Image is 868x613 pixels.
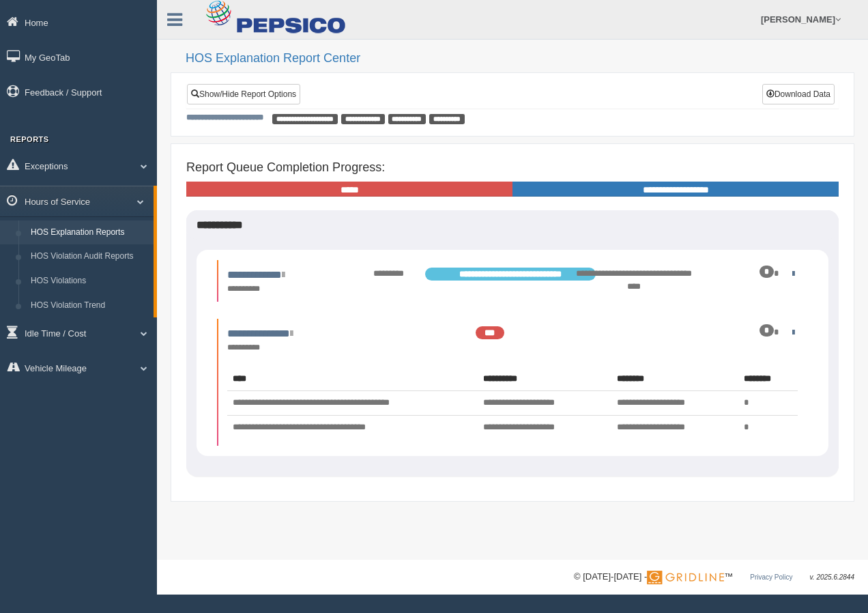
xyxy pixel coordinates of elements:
li: Expand [217,260,808,302]
a: HOS Violations [25,269,154,294]
a: HOS Explanation Reports [25,220,154,245]
div: © [DATE]-[DATE] - ™ [574,570,854,584]
a: Show/Hide Report Options [187,84,300,104]
a: Privacy Policy [750,573,792,581]
img: Gridline [647,571,724,584]
button: Download Data [762,84,835,104]
li: Expand [217,319,808,446]
h4: Report Queue Completion Progress: [186,161,839,175]
a: HOS Violation Audit Reports [25,244,154,269]
h2: HOS Explanation Report Center [186,52,854,66]
a: HOS Violation Trend [25,294,154,318]
span: v. 2025.6.2844 [810,573,854,581]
